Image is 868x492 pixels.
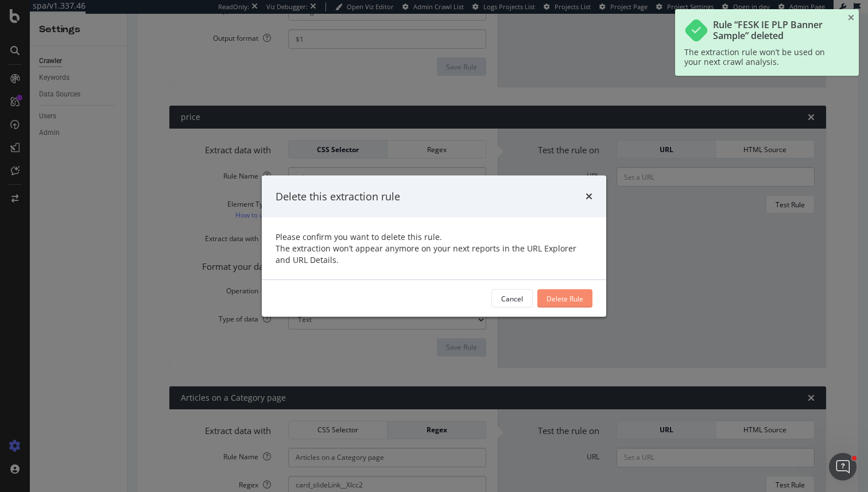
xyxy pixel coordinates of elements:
button: Delete Rule [537,289,592,308]
div: times [586,189,592,204]
div: Please confirm you want to delete this rule. The extraction won’t appear anymore on your next rep... [276,231,592,266]
div: Delete this extraction rule [276,189,400,204]
div: close toast [848,14,854,22]
div: The extraction rule won’t be used on your next crawl analysis. [684,47,838,67]
button: Cancel [491,289,533,308]
div: Delete Rule [547,293,583,303]
div: Rule “FESK IE PLP Banner Sample” deleted [713,20,838,41]
div: modal [262,175,606,317]
iframe: Intercom live chat [829,453,857,481]
div: Cancel [501,293,523,303]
